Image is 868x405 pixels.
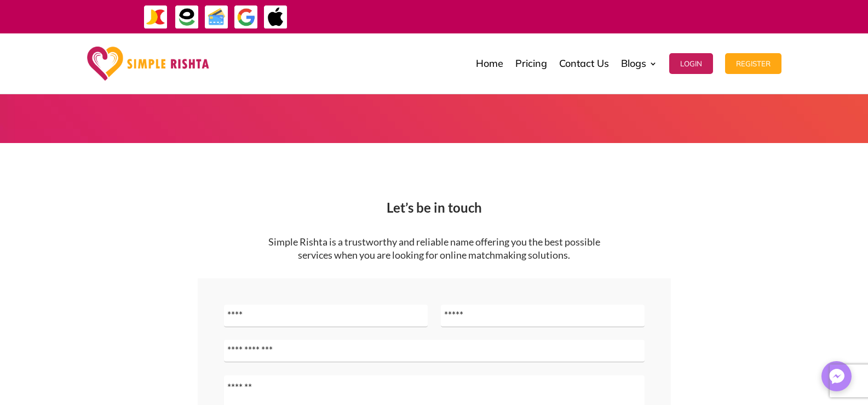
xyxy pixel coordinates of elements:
img: EasyPaisa-icon [175,5,199,30]
img: JazzCash-icon [143,5,168,30]
img: Credit Cards [204,5,229,30]
a: Contact Us [559,36,609,91]
img: Messenger [826,366,848,387]
a: Home [476,36,503,91]
img: GooglePay-icon [234,5,258,30]
p: Simple Rishta is a trustworthy and reliable name offering you the best possible services when you... [257,236,612,262]
button: Login [669,53,713,74]
h2: Let’s be in touch [139,201,730,220]
a: Register [725,36,781,91]
a: Pricing [515,36,547,91]
img: ApplePay-icon [263,5,288,30]
button: Register [725,53,781,74]
a: Login [669,36,713,91]
a: Blogs [621,36,657,91]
